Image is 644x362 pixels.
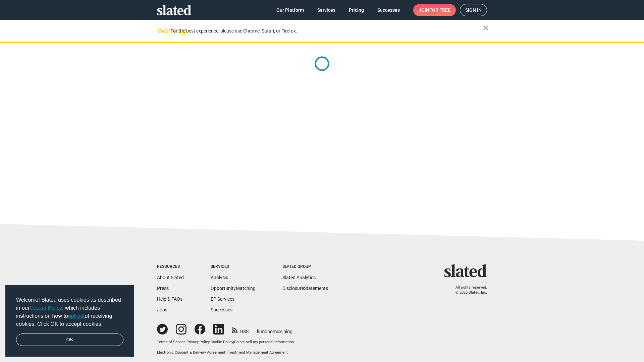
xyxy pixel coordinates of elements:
[225,350,226,355] span: |
[257,323,292,335] a: filmonomics blog
[233,340,234,344] span: |
[372,4,405,16] a: Successes
[157,307,167,312] a: Jobs
[276,4,304,16] span: Our Platform
[271,4,309,16] a: Our Platform
[210,340,211,344] span: |
[157,350,225,355] a: Electronic Consent & Delivery Agreement
[226,350,288,355] a: Investment Management Agreement
[312,4,341,16] a: Services
[413,4,456,16] a: Joinfor free
[460,4,487,16] a: Sign in
[211,307,232,312] a: Successes
[349,4,364,16] span: Pricing
[419,4,450,16] span: Join
[377,4,400,16] span: Successes
[465,4,482,16] span: Sign in
[157,340,185,344] a: Terms of Service
[170,26,483,36] div: For the best experience, please use Chrome, Safari, or Firefox.
[157,286,169,291] a: Press
[157,264,184,269] div: Resources
[482,24,490,32] mat-icon: close
[257,329,265,334] span: film
[157,296,182,302] a: Help & FAQs
[211,296,234,302] a: EP Services
[232,324,249,335] a: RSS
[448,285,487,295] p: All rights reserved. © 2025 Slated, Inc.
[282,264,328,269] div: Slated Group
[234,340,294,345] button: Do not sell my personal information
[211,275,228,280] a: Analysis
[429,4,450,16] span: for free
[317,4,335,16] span: Services
[282,275,316,280] a: Slated Analytics
[16,334,123,346] a: dismiss cookie message
[343,4,369,16] a: Pricing
[157,275,184,280] a: About Slated
[211,264,256,269] div: Services
[158,26,166,35] mat-icon: warning
[185,340,186,344] span: |
[186,340,210,344] a: Privacy Policy
[282,286,328,291] a: DisclosureStatements
[211,286,256,291] a: OpportunityMatching
[5,285,134,357] div: cookieconsent
[68,313,85,319] a: opt-out
[211,340,233,344] a: Cookie Policy
[30,305,62,311] a: Cookie Policy
[16,296,123,328] span: Welcome! Slated uses cookies as described in our , which includes instructions on how to of recei...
